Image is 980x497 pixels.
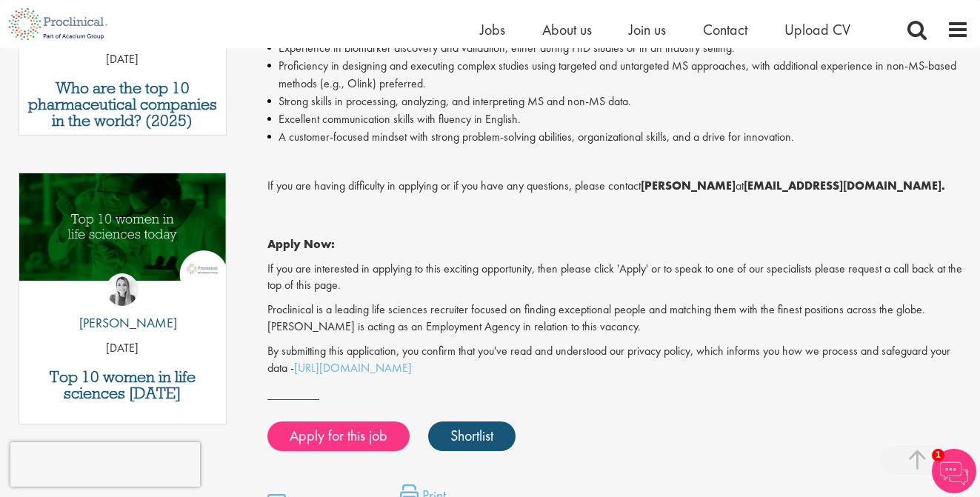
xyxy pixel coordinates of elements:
a: Link to a post [19,173,226,304]
p: If you are interested in applying to this exciting opportunity, then please click 'Apply' or to s... [267,261,969,295]
strong: [PERSON_NAME] [641,178,736,193]
a: Shortlist [428,421,516,451]
strong: [EMAIL_ADDRESS][DOMAIN_NAME]. [744,178,945,193]
p: By submitting this application, you confirm that you've read and understood our privacy policy, w... [267,343,969,377]
a: Upload CV [784,20,850,39]
p: [DATE] [19,340,226,357]
a: [URL][DOMAIN_NAME] [294,360,412,376]
li: Excellent communication skills with fluency in English. [267,110,969,128]
li: Strong skills in processing, analyzing, and interpreting MS and non-MS data. [267,93,969,110]
li: Experience in biomarker discovery and validation, either during PhD studies or in an industry set... [267,39,969,57]
li: A customer-focused mindset with strong problem-solving abilities, organizational skills, and a dr... [267,128,969,146]
iframe: reCAPTCHA [10,442,200,487]
a: Top 10 women in life sciences [DATE] [27,369,219,401]
p: [PERSON_NAME] [68,313,177,333]
img: Chatbot [932,449,976,493]
a: Apply for this job [267,421,410,451]
p: [DATE] [19,51,226,68]
p: Proclinical is a leading life sciences recruiter focused on finding exceptional people and matchi... [267,301,969,336]
li: Proficiency in designing and executing complex studies using targeted and untargeted MS approache... [267,57,969,93]
strong: Apply Now: [267,236,335,252]
a: Who are the top 10 pharmaceutical companies in the world? (2025) [27,80,219,129]
a: About us [542,20,592,39]
img: Hannah Burke [106,273,139,306]
img: Top 10 women in life sciences today [19,173,226,281]
a: Jobs [480,20,505,39]
a: Contact [703,20,747,39]
a: Join us [629,20,666,39]
span: 1 [932,449,944,461]
p: If you are having difficulty in applying or if you have any questions, please contact at [267,178,969,195]
a: Hannah Burke [PERSON_NAME] [68,273,177,340]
